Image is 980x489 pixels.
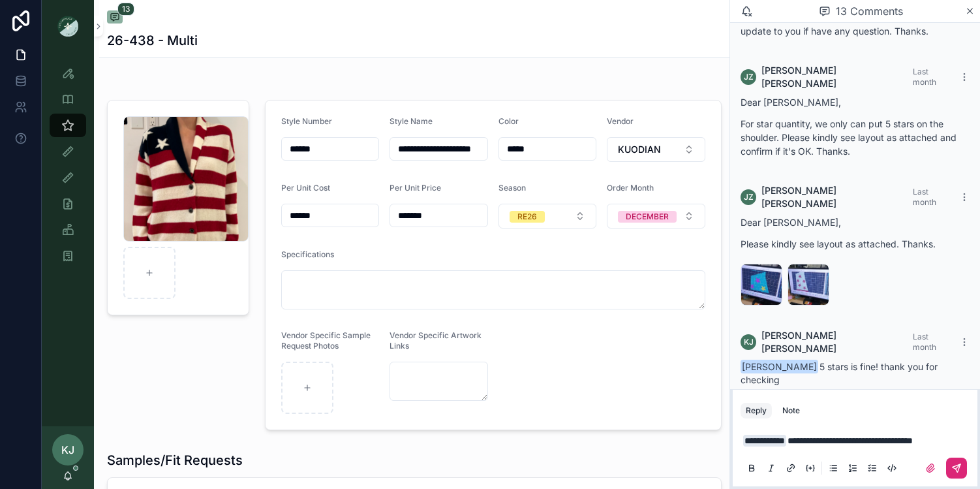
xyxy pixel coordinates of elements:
[607,183,654,193] span: Order Month
[913,67,936,87] span: Last month
[107,10,123,26] button: 13
[607,137,705,162] button: Select Button
[390,330,482,351] span: Vendor Specific Artwork Links
[626,211,669,223] div: DECEMBER
[777,403,805,418] button: Note
[741,215,970,229] p: Dear [PERSON_NAME],
[390,183,441,193] span: Per Unit Price
[741,237,970,251] p: Please kindly see layout as attached. Thanks.
[744,337,754,347] span: KJ
[107,31,198,50] h1: 26-438 - Multi
[913,187,936,207] span: Last month
[281,183,330,193] span: Per Unit Cost
[741,361,938,385] span: 5 stars is fine! thank you for checking
[782,405,800,416] div: Note
[61,442,74,458] span: KJ
[836,3,903,19] span: 13 Comments
[607,204,705,229] button: Select Button
[744,192,754,202] span: JZ
[117,3,134,16] span: 13
[390,116,433,126] span: Style Name
[498,183,526,193] span: Season
[498,116,519,126] span: Color
[498,204,597,229] button: Select Button
[107,451,243,469] h1: Samples/Fit Requests
[281,249,334,259] span: Specifications
[761,64,913,90] span: [PERSON_NAME] [PERSON_NAME]
[517,211,537,223] div: RE26
[57,16,78,37] img: App logo
[281,330,371,351] span: Vendor Specific Sample Request Photos
[744,72,754,82] span: JZ
[741,403,772,418] button: Reply
[913,332,936,352] span: Last month
[281,116,332,126] span: Style Number
[618,143,661,156] span: KUODIAN
[607,116,634,126] span: Vendor
[741,95,970,109] p: Dear [PERSON_NAME],
[741,10,970,38] p: For placket, We will discuss with our technician and update to you if have any question. Thanks.
[761,329,913,355] span: [PERSON_NAME] [PERSON_NAME]
[761,184,913,210] span: [PERSON_NAME] [PERSON_NAME]
[42,52,94,285] div: scrollable content
[741,360,818,373] span: [PERSON_NAME]
[741,117,970,158] p: For star quantity, we only can put 5 stars on the shoulder. Please kindly see layout as attached ...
